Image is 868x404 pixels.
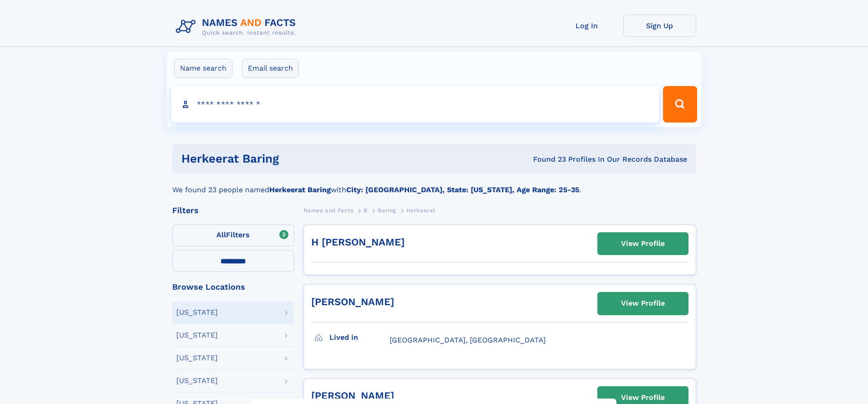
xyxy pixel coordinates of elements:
span: B [364,207,368,214]
a: Baring [378,205,396,216]
a: View Profile [598,292,688,314]
button: Search Button [663,86,697,123]
span: Herkeerat [406,207,436,214]
div: Filters [172,206,294,215]
span: All [216,230,226,239]
img: Logo Names and Facts [172,15,303,39]
a: H [PERSON_NAME] [311,236,405,248]
label: Name search [174,59,232,78]
div: View Profile [621,233,665,254]
a: B [364,205,368,216]
h3: Lived in [329,330,390,345]
label: Email search [242,59,299,78]
div: Browse Locations [172,283,294,291]
b: Herkeerat Baring [269,185,331,194]
div: Found 23 Profiles In Our Records Database [406,154,687,164]
div: [US_STATE] [176,377,218,384]
div: [US_STATE] [176,332,218,339]
div: [US_STATE] [176,354,218,362]
b: City: [GEOGRAPHIC_DATA], State: [US_STATE], Age Range: 25-35 [346,185,579,194]
input: search input [171,86,659,123]
a: [PERSON_NAME] [311,296,394,307]
a: Sign Up [623,15,696,37]
h1: Herkeerat Baring [181,153,406,164]
div: View Profile [621,293,665,314]
div: We found 23 people named with . [172,174,696,195]
span: Baring [378,207,396,214]
div: [US_STATE] [176,309,218,316]
a: [PERSON_NAME] [311,390,394,401]
a: Names and Facts [303,205,354,216]
label: Filters [172,225,294,246]
a: View Profile [598,233,688,255]
a: Log In [550,15,623,37]
span: [GEOGRAPHIC_DATA], [GEOGRAPHIC_DATA] [390,336,546,344]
